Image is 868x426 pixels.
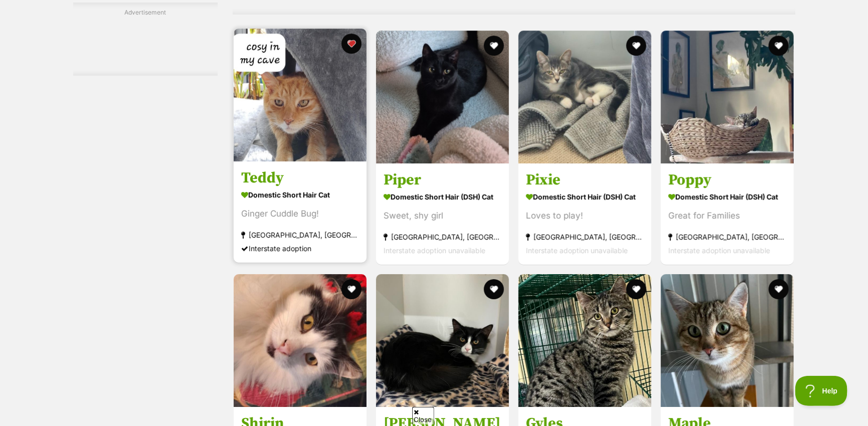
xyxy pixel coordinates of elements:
[384,209,501,223] div: Sweet, shy girl
[384,170,501,189] h3: Piper
[341,279,362,299] button: favourite
[769,279,789,299] button: favourite
[668,246,770,255] span: Interstate adoption unavailable
[795,376,848,406] iframe: Help Scout Beacon - Open
[376,163,509,265] a: Piper Domestic Short Hair (DSH) Cat Sweet, shy girl [GEOGRAPHIC_DATA], [GEOGRAPHIC_DATA] Intersta...
[384,189,501,204] strong: Domestic Short Hair (DSH) Cat
[668,209,786,223] div: Great for Families
[234,274,367,407] img: Shirin - Domestic Medium Hair (DMH) Cat
[376,31,509,163] img: Piper - Domestic Short Hair (DSH) Cat
[484,36,504,56] button: favourite
[626,36,646,56] button: favourite
[241,207,359,221] div: Ginger Cuddle Bug!
[661,274,794,407] img: Maple - Domestic Short Hair (DSH) Cat
[241,228,359,242] strong: [GEOGRAPHIC_DATA], [GEOGRAPHIC_DATA]
[769,36,789,56] button: favourite
[384,230,501,244] strong: [GEOGRAPHIC_DATA], [GEOGRAPHIC_DATA]
[518,274,651,407] img: Gyles - Domestic Short Hair (DSH) Cat
[661,163,794,265] a: Poppy Domestic Short Hair (DSH) Cat Great for Families [GEOGRAPHIC_DATA], [GEOGRAPHIC_DATA] Inter...
[526,170,644,189] h3: Pixie
[234,161,367,263] a: Teddy Domestic Short Hair Cat Ginger Cuddle Bug! [GEOGRAPHIC_DATA], [GEOGRAPHIC_DATA] Interstate ...
[526,246,628,255] span: Interstate adoption unavailable
[668,170,786,189] h3: Poppy
[526,189,644,204] strong: Domestic Short Hair (DSH) Cat
[626,279,646,299] button: favourite
[668,230,786,244] strong: [GEOGRAPHIC_DATA], [GEOGRAPHIC_DATA]
[668,189,786,204] strong: Domestic Short Hair (DSH) Cat
[241,168,359,187] h3: Teddy
[518,31,651,163] img: Pixie - Domestic Short Hair (DSH) Cat
[526,209,644,223] div: Loves to play!
[526,230,644,244] strong: [GEOGRAPHIC_DATA], [GEOGRAPHIC_DATA]
[234,29,367,161] img: Teddy - Domestic Short Hair Cat
[412,407,434,424] span: Close
[241,187,359,202] strong: Domestic Short Hair Cat
[384,246,485,255] span: Interstate adoption unavailable
[518,163,651,265] a: Pixie Domestic Short Hair (DSH) Cat Loves to play! [GEOGRAPHIC_DATA], [GEOGRAPHIC_DATA] Interstat...
[484,279,504,299] button: favourite
[376,274,509,407] img: Jasmine - Domestic Long Hair (DLH) Cat
[241,242,359,255] div: Interstate adoption
[661,31,794,163] img: Poppy - Domestic Short Hair (DSH) Cat
[73,3,218,76] div: Advertisement
[341,34,362,54] button: favourite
